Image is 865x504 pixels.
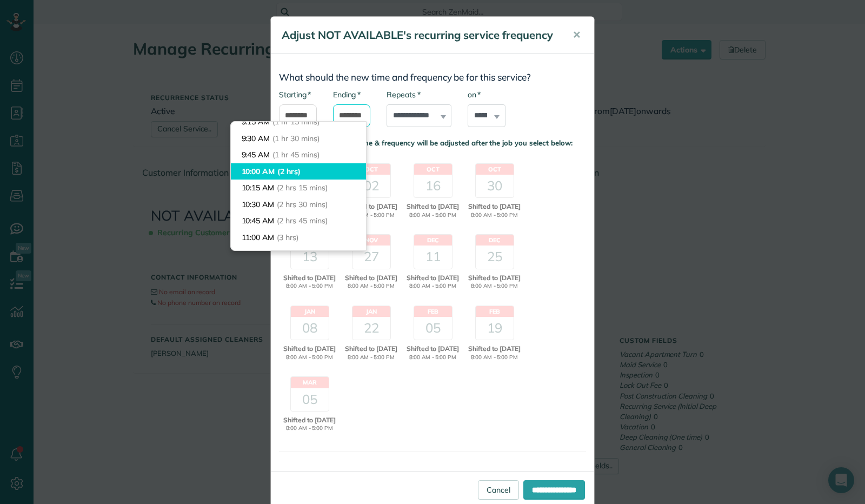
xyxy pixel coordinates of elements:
[280,273,339,283] span: Shifted to [DATE]
[280,344,339,354] span: Shifted to [DATE]
[342,282,401,290] span: 8:00 AM - 5:00 PM
[414,306,452,317] header: Feb
[231,163,366,180] li: 10:00 AM
[272,150,319,160] span: (1 hr 45 mins)
[403,282,462,290] span: 8:00 AM - 5:00 PM
[352,164,390,175] header: Oct
[342,344,401,354] span: Shifted to [DATE]
[414,235,452,246] header: Dec
[414,164,452,175] header: Oct
[414,246,452,268] div: 11
[231,180,366,196] li: 10:15 AM
[279,89,311,100] label: Starting
[476,235,514,246] header: Dec
[291,246,329,268] div: 13
[342,211,401,220] span: 8:00 AM - 5:00 PM
[291,377,329,388] header: Mar
[333,89,361,100] label: Ending
[465,273,524,283] span: Shifted to [DATE]
[277,183,327,193] span: (2 hrs 15 mins)
[282,28,557,43] h5: Adjust NOT AVAILABLE's recurring service frequency
[231,246,366,262] li: 11:15 AM
[277,167,301,176] span: (2 hrs)
[272,134,319,143] span: (1 hr 30 mins)
[403,354,462,362] span: 8:00 AM - 5:00 PM
[476,246,514,268] div: 25
[414,317,452,340] div: 05
[352,317,390,340] div: 22
[573,29,581,41] span: ✕
[231,213,366,229] li: 10:45 AM
[231,229,366,246] li: 11:00 AM
[277,233,298,242] span: (3 hrs)
[476,175,514,197] div: 30
[277,200,327,209] span: (2 hrs 30 mins)
[387,89,420,100] label: Repeats
[272,117,319,127] span: (1 hr 15 mins)
[478,480,519,500] a: Cancel
[291,388,329,411] div: 05
[476,306,514,317] header: Feb
[465,354,524,362] span: 8:00 AM - 5:00 PM
[403,344,462,354] span: Shifted to [DATE]
[280,415,339,425] span: Shifted to [DATE]
[277,216,327,226] span: (2 hrs 45 mins)
[342,202,401,211] span: Shifted to [DATE]
[291,306,329,317] header: Jan
[465,344,524,354] span: Shifted to [DATE]
[342,354,401,362] span: 8:00 AM - 5:00 PM
[403,211,462,220] span: 8:00 AM - 5:00 PM
[352,235,390,246] header: Nov
[342,273,401,283] span: Shifted to [DATE]
[465,202,524,211] span: Shifted to [DATE]
[465,282,524,290] span: 8:00 AM - 5:00 PM
[277,249,327,258] span: (3 hrs 15 mins)
[231,114,366,130] li: 9:15 AM
[231,130,366,147] li: 9:30 AM
[476,317,514,340] div: 19
[352,306,390,317] header: Jan
[231,147,366,163] li: 9:45 AM
[280,282,339,290] span: 8:00 AM - 5:00 PM
[476,164,514,175] header: Oct
[231,196,366,213] li: 10:30 AM
[279,138,586,148] p: This recurring service's time & frequency will be adjusted after the job you select below:
[279,72,586,83] h3: What should the new time and frequency be for this service?
[468,89,481,100] label: on
[414,175,452,197] div: 16
[465,211,524,220] span: 8:00 AM - 5:00 PM
[403,273,462,283] span: Shifted to [DATE]
[352,246,390,268] div: 27
[280,354,339,362] span: 8:00 AM - 5:00 PM
[403,202,462,211] span: Shifted to [DATE]
[291,317,329,340] div: 08
[352,175,390,197] div: 02
[280,425,339,433] span: 8:00 AM - 5:00 PM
